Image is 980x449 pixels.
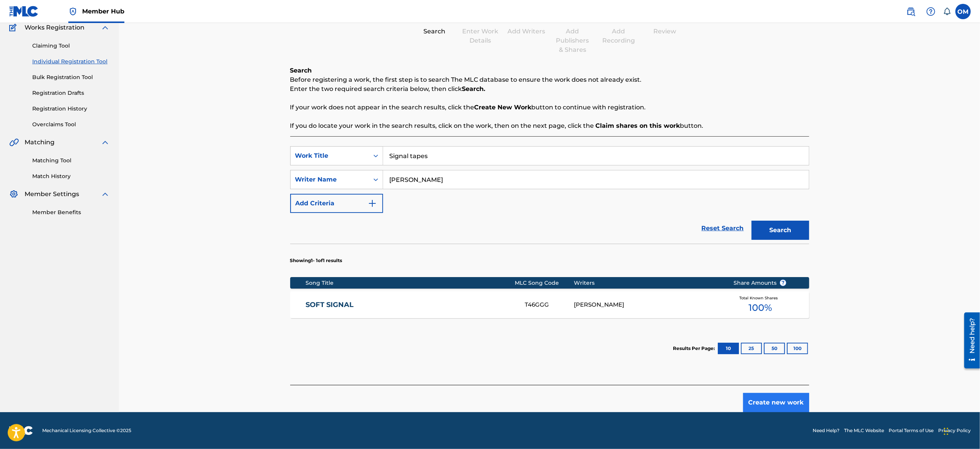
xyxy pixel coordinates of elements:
[290,121,809,130] p: If you do locate your work in the search results, click on the work, then on the next page, click...
[290,257,342,264] p: Showing 1 - 1 of 1 results
[101,190,110,199] img: expand
[32,58,110,66] a: Individual Registration Tool
[9,426,33,435] img: logo
[25,190,79,199] span: Member Settings
[9,190,18,199] img: Member Settings
[507,27,546,36] div: Add Writers
[515,279,574,287] div: MLC Song Code
[787,343,808,354] button: 100
[68,7,78,16] img: Top Rightsholder
[525,300,574,309] div: T46GGG
[673,345,717,352] p: Results Per Page:
[9,23,19,32] img: Works Registration
[9,6,39,17] img: MLC Logo
[101,23,110,32] img: expand
[306,279,515,287] div: Song Title
[646,27,684,36] div: Review
[889,427,934,434] a: Portal Terms of Use
[942,412,980,449] iframe: Chat Widget
[739,295,781,301] span: Total Known Shares
[42,427,131,434] span: Mechanical Licensing Collective © 2025
[903,4,919,19] a: Public Search
[718,343,739,354] button: 10
[764,343,785,354] button: 50
[698,220,748,237] a: Reset Search
[32,208,110,216] a: Member Benefits
[596,122,680,129] strong: Claim shares on this work
[554,27,592,54] div: Add Publishers & Shares
[461,27,500,45] div: Enter Work Details
[938,427,971,434] a: Privacy Policy
[415,27,454,36] div: Search
[743,393,809,412] button: Create new work
[574,300,722,309] div: [PERSON_NAME]
[741,343,762,354] button: 25
[944,420,949,443] div: Drag
[943,8,951,15] div: Notifications
[752,221,809,240] button: Search
[749,301,772,315] span: 100 %
[474,104,532,111] strong: Create New Work
[101,138,110,147] img: expand
[600,27,638,45] div: Add Recording
[25,23,84,32] span: Works Registration
[462,85,486,92] strong: Search.
[9,138,19,147] img: Matching
[32,42,110,50] a: Claiming Tool
[25,138,55,147] span: Matching
[32,172,110,180] a: Match History
[926,7,935,16] img: help
[368,199,377,208] img: 9d2ae6d4665cec9f34b9.svg
[306,300,514,309] a: SOFT SIGNAL
[290,75,809,84] p: Before registering a work, the first step is to search The MLC database to ensure the work does n...
[813,427,840,434] a: Need Help?
[923,4,939,19] div: Help
[295,175,364,184] div: Writer Name
[290,146,809,244] form: Search Form
[780,280,786,286] span: ?
[734,279,787,287] span: Share Amounts
[32,73,110,81] a: Bulk Registration Tool
[906,7,916,16] img: search
[32,89,110,97] a: Registration Drafts
[32,157,110,165] a: Matching Tool
[32,121,110,129] a: Overclaims Tool
[82,7,124,16] span: Member Hub
[295,151,364,160] div: Work Title
[955,4,971,19] div: User Menu
[290,103,809,112] p: If your work does not appear in the search results, click the button to continue with registration.
[574,279,722,287] div: Writers
[290,67,312,74] b: Search
[959,310,980,371] iframe: Resource Center
[290,194,383,213] button: Add Criteria
[32,105,110,113] a: Registration History
[844,427,884,434] a: The MLC Website
[290,84,809,94] p: Enter the two required search criteria below, then click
